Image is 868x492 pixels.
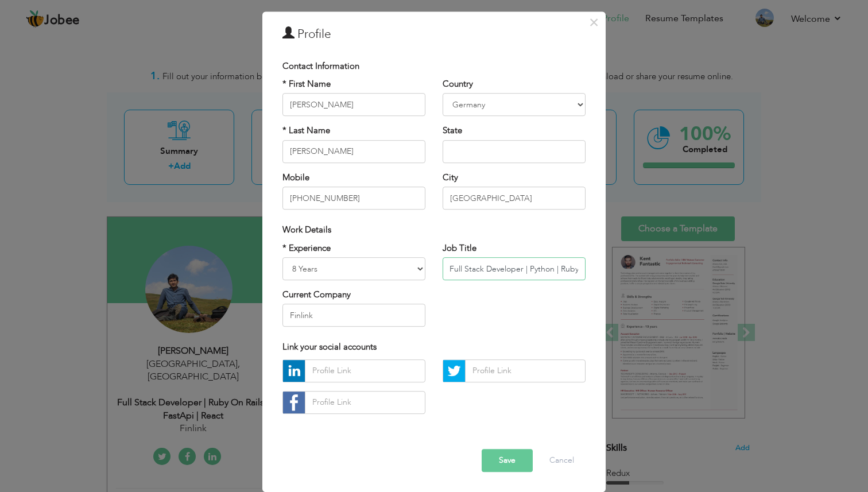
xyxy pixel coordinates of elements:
input: Profile Link [305,359,425,382]
button: Cancel [538,449,586,472]
label: City [443,172,458,184]
label: Current Company [282,289,351,301]
label: * First Name [282,78,331,90]
input: Profile Link [465,359,586,382]
label: * Experience [282,242,331,254]
label: Job Title [443,242,476,254]
label: * Last Name [282,125,330,137]
button: Save [482,449,533,472]
span: Link your social accounts [282,342,377,353]
img: facebook [283,392,305,413]
span: × [589,12,599,33]
input: Profile Link [305,391,425,414]
label: Mobile [282,172,309,184]
label: Country [443,78,473,90]
img: linkedin [283,360,305,382]
label: State [443,125,462,137]
button: Close [584,13,603,32]
span: Contact Information [282,60,359,72]
h3: Profile [282,26,586,43]
img: Twitter [443,360,465,382]
span: Work Details [282,224,331,235]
